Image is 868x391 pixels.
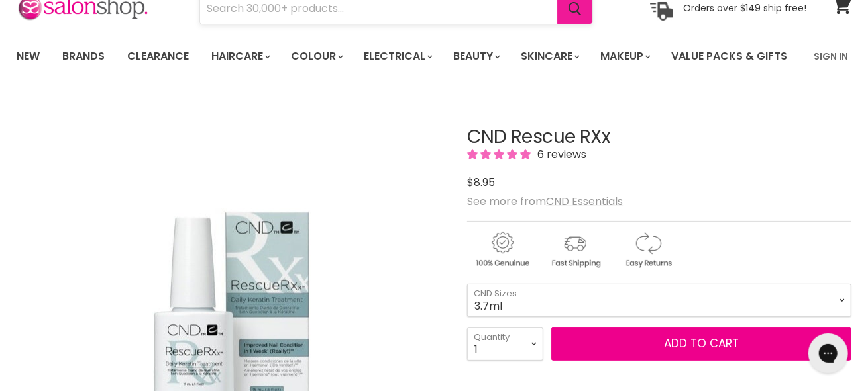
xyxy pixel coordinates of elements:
[806,42,856,70] a: Sign In
[7,37,802,75] ul: Main menu
[52,42,115,70] a: Brands
[7,42,50,70] a: New
[467,327,543,361] select: Quantity
[467,127,851,148] h1: CND Rescue RXx
[467,230,537,270] img: genuine.gif
[443,42,508,70] a: Beauty
[664,335,739,351] span: Add to cart
[201,42,278,70] a: Haircare
[540,230,610,270] img: shipping.gif
[117,42,199,70] a: Clearance
[467,175,495,190] span: $8.95
[590,42,659,70] a: Makeup
[546,194,623,209] a: CND Essentials
[467,194,623,209] span: See more from
[533,147,586,162] span: 6 reviews
[802,329,855,378] iframe: Gorgias live chat messenger
[613,230,683,270] img: returns.gif
[467,147,533,162] span: 4.83 stars
[354,42,441,70] a: Electrical
[511,42,588,70] a: Skincare
[281,42,351,70] a: Colour
[661,42,797,70] a: Value Packs & Gifts
[551,327,851,361] button: Add to cart
[683,2,806,14] p: Orders over $149 ship free!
